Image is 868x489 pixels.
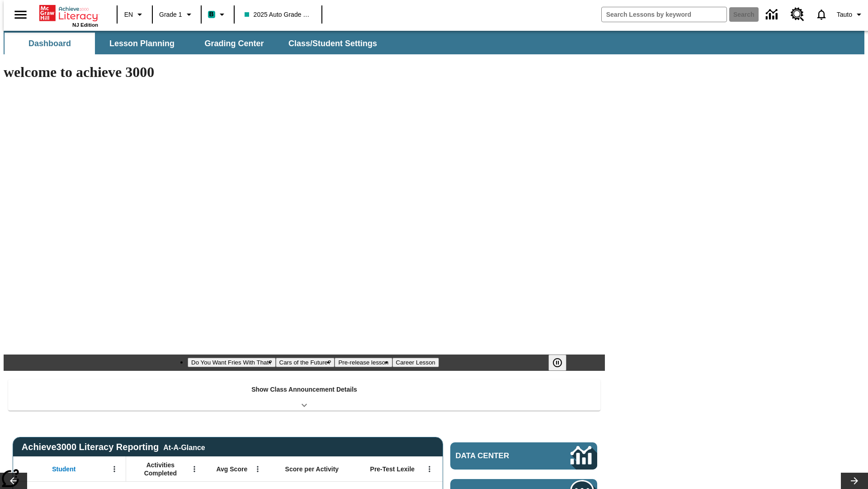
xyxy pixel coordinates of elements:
span: Tauto [837,10,852,19]
a: Home [39,4,98,22]
span: NJ Edition [72,22,98,28]
button: Class/Student Settings [281,33,384,54]
button: Boost Class color is teal. Change class color [204,6,231,23]
button: Lesson carousel, Next [841,473,868,489]
h1: welcome to achieve 3000 [4,64,605,81]
a: Resource Center, Will open in new tab [785,2,810,27]
button: Lesson Planning [97,33,187,54]
button: Open Menu [423,462,436,476]
button: Grade: Grade 1, Select a grade [156,6,198,23]
div: Show Class Announcement Details [8,379,600,411]
div: SubNavbar [4,33,385,54]
span: Grade 1 [159,10,182,19]
div: Pause [548,355,576,371]
p: Show Class Announcement Details [251,385,357,394]
a: Data Center [760,2,785,27]
div: Home [39,3,98,28]
span: Pre-Test Lexile [370,465,415,473]
span: 2025 Auto Grade 1 A [245,10,311,19]
span: Activities Completed [131,461,190,477]
span: EN [124,10,133,19]
span: Avg Score [216,465,247,473]
a: Data Center [450,442,597,470]
button: Open Menu [251,462,264,476]
button: Open Menu [188,462,201,476]
span: Student [52,465,75,473]
button: Dashboard [5,33,95,54]
span: Data Center [456,451,540,460]
button: Pause [548,355,566,371]
a: Notifications [810,3,833,26]
button: Slide 1 Do You Want Fries With That? [188,358,276,367]
button: Slide 3 Pre-release lesson [335,358,392,367]
button: Language: EN, Select a language [120,6,149,23]
div: At-A-Glance [163,442,205,452]
button: Open Menu [108,462,121,476]
button: Slide 2 Cars of the Future? [276,358,335,367]
button: Slide 4 Career Lesson [392,358,439,367]
span: Achieve3000 Literacy Reporting [22,442,205,452]
div: SubNavbar [4,31,864,54]
input: search field [602,7,726,22]
button: Profile/Settings [833,6,868,23]
span: B [209,9,214,20]
span: Score per Activity [285,465,339,473]
button: Open side menu [7,1,34,28]
button: Grading Center [189,33,279,54]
